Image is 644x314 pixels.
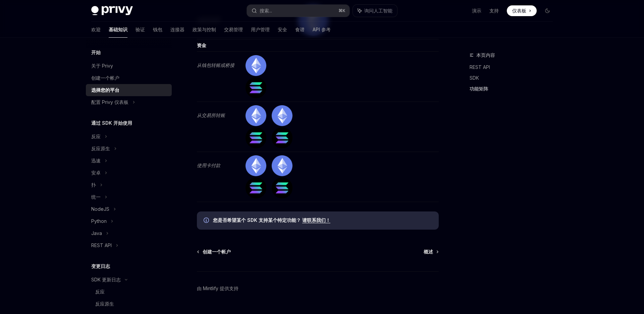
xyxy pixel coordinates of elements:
[109,22,127,38] a: 基础知识
[91,133,101,139] font: 反应
[91,206,109,212] font: NodeJS
[224,22,243,38] a: 交易管理
[364,8,392,13] font: 询问人工智能
[91,218,107,224] font: Python
[476,52,495,58] font: 本页内容
[91,170,101,175] font: 安卓
[424,249,433,254] font: 概述
[295,22,305,38] a: 食谱
[213,217,301,223] font: 您是否希望某个 SDK 支持某个特定功能？
[198,248,231,255] a: 创建一个帐户
[91,99,128,105] font: 配置 Privy 仪表板
[302,217,330,223] font: 请联系我们！
[342,8,345,13] font: K
[353,5,397,17] button: 询问人工智能
[91,63,113,69] font: 关于 Privy
[170,22,184,38] a: 连接器
[272,178,292,198] img: solana.png
[472,7,481,14] a: 演示
[251,27,270,32] font: 用户管理
[91,75,119,81] font: 创建一个帐户
[246,155,266,176] img: ethereum.png
[470,62,558,73] a: REST API
[86,298,172,310] a: 反应原生
[91,146,110,151] font: 反应原生
[91,27,101,32] font: 欢迎
[91,263,110,269] font: 变更日志
[470,64,490,70] font: REST API
[95,289,105,295] font: 反应
[338,8,342,13] font: ⌘
[295,27,305,32] font: 食谱
[424,248,438,255] a: 概述
[91,194,101,200] font: 统一
[109,27,127,32] font: 基础知识
[204,218,210,224] svg: 信息
[272,127,292,148] img: solana.png
[86,286,172,298] a: 反应
[489,7,499,14] a: 支持
[470,83,558,94] a: 功能矩阵
[489,8,499,13] font: 支持
[224,27,243,32] font: 交易管理
[272,155,292,176] img: ethereum.png
[91,6,133,15] img: 深色标志
[313,22,331,38] a: API 参考
[247,5,350,17] button: 搜索...⌘K
[91,49,101,55] font: 开始
[246,77,266,98] img: solana.png
[278,22,287,38] a: 安全
[542,5,553,16] button: 切换暗模式
[91,182,96,188] font: 扑
[91,242,112,248] font: REST API
[313,27,331,32] font: API 参考
[507,5,537,16] a: 仪表板
[203,249,231,254] font: 创建一个帐户
[86,60,172,72] a: 关于 Privy
[246,55,266,76] img: ethereum.png
[193,22,216,38] a: 政策与控制
[246,178,266,198] img: solana.png
[246,105,266,126] img: ethereum.png
[91,22,101,38] a: 欢迎
[302,217,330,223] a: 请联系我们！
[246,127,266,148] img: solana.png
[197,62,234,68] font: 从钱包转账或桥接
[91,87,119,93] font: 选择您的平台
[153,27,162,32] font: 钱包
[470,73,558,83] a: SDK
[193,27,216,32] font: 政策与控制
[260,8,272,13] font: 搜索...
[197,112,225,118] font: 从交易所转账
[470,86,488,91] font: 功能矩阵
[153,22,162,38] a: 钱包
[197,285,238,292] a: 由 Mintlify 提供支持
[251,22,270,38] a: 用户管理
[91,158,101,163] font: 迅速
[272,105,292,126] img: ethereum.png
[136,27,145,32] font: 验证
[91,120,132,126] font: 通过 SDK 开始使用
[470,75,479,81] font: SDK
[91,230,102,236] font: Java
[86,72,172,84] a: 创建一个帐户
[95,301,114,307] font: 反应原生
[472,8,481,13] font: 演示
[170,27,184,32] font: 连接器
[91,277,121,282] font: SDK 更新日志
[512,8,526,13] font: 仪表板
[197,162,220,168] font: 使用卡付款
[136,22,145,38] a: 验证
[197,285,238,291] font: 由 Mintlify 提供支持
[278,27,287,32] font: 安全
[86,84,172,96] a: 选择您的平台
[197,42,206,48] font: 资金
